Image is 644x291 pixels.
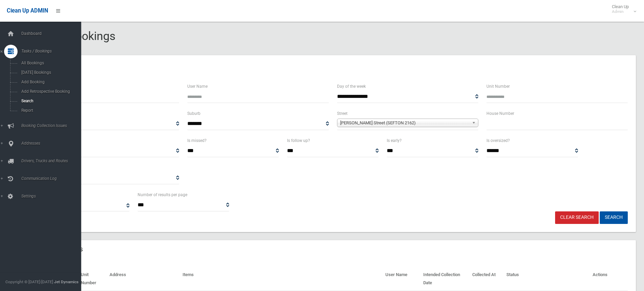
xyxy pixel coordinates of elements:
[383,267,421,291] th: User Name
[54,279,78,284] strong: Jet Dynamics
[287,137,310,144] label: Is follow up?
[19,123,86,128] span: Booking Collection Issues
[78,267,107,291] th: Unit Number
[19,49,86,54] span: Tasks / Bookings
[19,89,80,94] span: Add Retrospective Booking
[7,7,48,14] span: Clean Up ADMIN
[470,267,504,291] th: Collected At
[19,141,86,146] span: Addresses
[19,159,86,163] span: Drivers, Trucks and Routes
[19,80,80,84] span: Add Booking
[138,191,187,199] label: Number of results per page
[600,211,628,224] button: Search
[187,110,200,117] label: Suburb
[590,267,628,291] th: Actions
[187,137,207,144] label: Is missed?
[337,83,366,90] label: Day of the week
[19,61,80,65] span: All Bookings
[486,137,510,144] label: Is oversized?
[19,31,86,36] span: Dashboard
[340,119,469,127] span: [PERSON_NAME] Street (SEFTON 2162)
[19,99,80,103] span: Search
[612,9,629,14] small: Admin
[19,194,86,199] span: Settings
[107,267,180,291] th: Address
[504,267,590,291] th: Status
[421,267,470,291] th: Intended Collection Date
[5,279,53,284] span: Copyright © [DATE]-[DATE]
[180,267,383,291] th: Items
[187,83,208,90] label: User Name
[19,108,80,113] span: Report
[609,4,636,14] span: Clean Up
[486,83,510,90] label: Unit Number
[19,70,80,75] span: [DATE] Bookings
[387,137,402,144] label: Is early?
[486,110,514,117] label: House Number
[337,110,348,117] label: Street
[19,176,86,181] span: Communication Log
[555,211,599,224] a: Clear Search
